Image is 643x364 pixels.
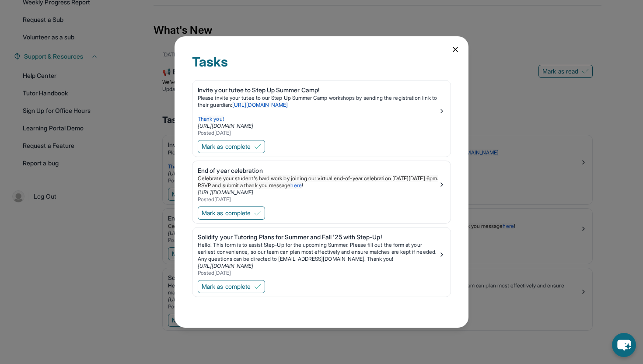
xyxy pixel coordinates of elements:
[202,282,251,291] span: Mark as complete
[198,233,438,241] div: Solidify your Tutoring Plans for Summer and Fall '25 with Step-Up!
[198,166,438,175] div: End of year celebration
[198,175,438,189] p: !
[198,280,265,293] button: Mark as complete
[198,115,224,122] span: Thank you!
[198,175,440,189] span: Celebrate your student's hard work by joining our virtual end-of-year celebration [DATE][DATE] 6p...
[198,94,438,108] p: Please invite your tutee to our Step Up Summer Camp workshops by sending the registration link to...
[254,143,261,150] img: Mark as complete
[192,227,451,278] a: Solidify your Tutoring Plans for Summer and Fall '25 with Step-Up!Hello! This form is to assist S...
[612,333,636,357] button: chat-button
[202,142,251,151] span: Mark as complete
[198,122,253,129] a: [URL][DOMAIN_NAME]
[198,262,253,269] a: [URL][DOMAIN_NAME]
[254,283,261,290] img: Mark as complete
[290,182,301,189] a: here
[198,86,438,94] div: Invite your tutee to Step Up Summer Camp!
[192,161,451,205] a: End of year celebrationCelebrate your student's hard work by joining our virtual end-of-year cele...
[198,196,438,203] div: Posted [DATE]
[198,129,438,136] div: Posted [DATE]
[202,209,251,217] span: Mark as complete
[192,54,451,80] div: Tasks
[198,140,265,153] button: Mark as complete
[198,206,265,220] button: Mark as complete
[198,269,438,276] div: Posted [DATE]
[198,189,253,196] a: [URL][DOMAIN_NAME]
[254,210,261,217] img: Mark as complete
[192,80,451,138] a: Invite your tutee to Step Up Summer Camp!Please invite your tutee to our Step Up Summer Camp work...
[232,101,288,108] a: [URL][DOMAIN_NAME]
[198,241,438,262] p: Hello! This form is to assist Step-Up for the upcoming Summer. Please fill out the form at your e...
